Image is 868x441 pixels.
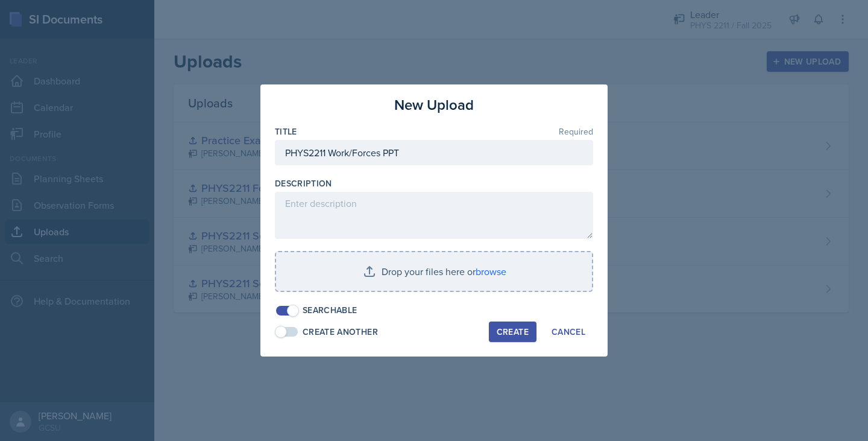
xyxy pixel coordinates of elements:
[275,177,332,189] label: Description
[489,322,536,342] button: Create
[559,127,593,136] span: Required
[275,140,593,165] input: Enter title
[552,327,585,337] div: Cancel
[394,94,474,116] h3: New Upload
[544,322,593,342] button: Cancel
[497,327,529,337] div: Create
[303,304,357,317] div: Searchable
[303,326,378,338] div: Create Another
[275,125,297,138] label: Title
